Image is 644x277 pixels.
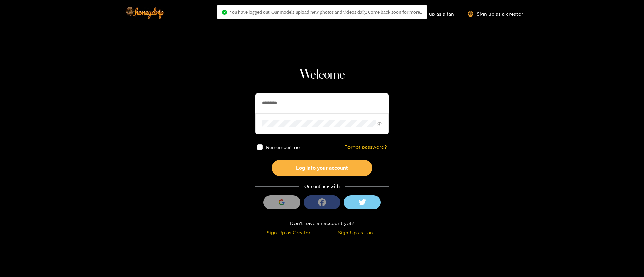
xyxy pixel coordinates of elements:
h1: Welcome [255,67,389,83]
span: eye-invisible [377,122,382,126]
div: Sign Up as Creator [257,229,320,236]
div: Sign Up as Fan [324,229,387,236]
button: Log into your account [272,160,372,176]
a: Forgot password? [344,144,387,150]
a: Sign up as a fan [408,11,454,17]
span: You have logged out. Our models upload new photos and videos daily. Come back soon for more.. [230,9,422,15]
a: Sign up as a creator [468,11,523,17]
div: Or continue with [255,183,389,190]
span: check-circle [222,10,227,15]
span: Remember me [266,145,300,150]
div: Don't have an account yet? [255,219,389,227]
